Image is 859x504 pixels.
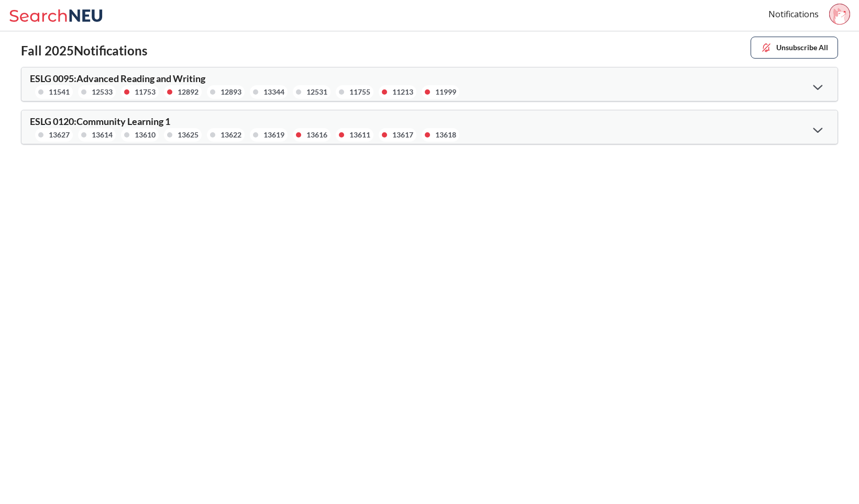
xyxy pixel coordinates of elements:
div: 13625 [178,129,199,141]
div: 13614 [92,129,113,141]
div: 12893 [221,86,241,98]
div: 11999 [435,86,456,98]
button: Unsubscribe All [751,37,838,59]
div: 13627 [49,129,70,141]
div: 11213 [392,86,413,98]
span: ESLG 0120 : Community Learning 1 [30,116,170,127]
div: 13622 [221,129,241,141]
h2: Fall 2025 Notifications [21,43,147,59]
div: 13619 [263,129,284,141]
span: ESLG 0095 : Advanced Reading and Writing [30,73,205,84]
div: 13617 [392,129,413,141]
div: 13611 [349,129,370,141]
img: unsubscribe.svg [761,42,772,53]
div: 13610 [135,129,156,141]
div: 12531 [306,86,327,98]
div: 13618 [435,129,456,141]
div: 11541 [49,86,70,98]
div: 12892 [178,86,199,98]
div: 11753 [135,86,156,98]
div: 13344 [263,86,284,98]
div: 12533 [92,86,113,98]
div: 13616 [306,129,327,141]
a: Notifications [768,8,819,20]
div: 11755 [349,86,370,98]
